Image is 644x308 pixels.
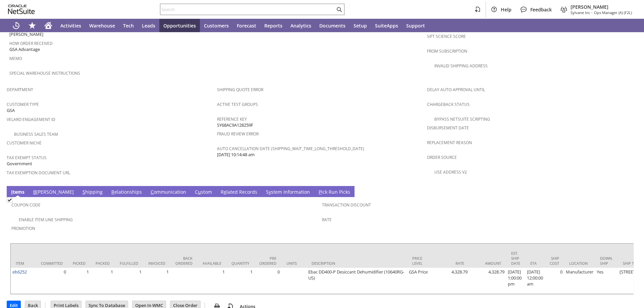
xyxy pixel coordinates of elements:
[41,261,63,266] div: Committed
[110,189,144,196] a: Relationships
[290,22,311,29] span: Analytics
[501,6,512,13] span: Help
[233,19,260,32] a: Forecast
[217,87,263,93] a: Shipping Quote Error
[203,261,221,266] div: Available
[269,189,271,195] span: y
[14,131,58,137] a: Business Sales Team
[12,21,20,29] svg: Recent Records
[231,261,249,266] div: Quantity
[7,117,55,122] a: Velaro Engagement ID
[7,87,33,93] a: Department
[260,19,286,32] a: Reports
[8,5,35,14] svg: logo
[434,116,490,122] a: Bypass NetSuite Scripting
[307,268,407,294] td: Ebac DD400-P Desiccant Dehumidifier (10640RG-US)
[469,268,506,294] td: 4,328.79
[143,268,170,294] td: 1
[28,21,36,29] svg: Shortcuts
[217,116,247,122] a: Reference Key
[217,122,253,128] span: SY68AC9A128259F
[9,70,80,76] a: Special Warehouse Instructions
[40,19,56,32] a: Home
[160,5,335,13] input: Search
[375,22,398,29] span: SuiteApps
[322,217,332,223] a: Rate
[12,269,27,275] a: eb6252
[7,107,15,114] span: GSA
[569,261,590,266] div: Location
[111,189,114,195] span: R
[226,268,254,294] td: 1
[286,261,302,266] div: Units
[7,155,47,161] a: Tax Exempt Status
[149,189,188,196] a: Communication
[73,261,86,266] div: Picked
[315,19,350,32] a: Documents
[312,261,402,266] div: Description
[571,4,632,10] span: [PERSON_NAME]
[91,268,115,294] td: 1
[407,268,432,294] td: GSA Price
[371,19,402,32] a: SuiteApps
[8,19,24,32] a: Recent Records
[193,189,214,196] a: Custom
[264,189,312,196] a: System Information
[175,256,193,266] div: Back Ordered
[474,261,501,266] div: Amount
[600,256,613,266] div: Down. Ship
[322,202,371,208] a: Transaction Discount
[11,226,35,231] a: Promotion
[530,6,552,13] span: Feedback
[550,256,559,266] div: Ship Cost
[9,189,26,196] a: Items
[7,140,42,146] a: Customer Niche
[350,19,371,32] a: Setup
[9,56,22,61] a: Memo
[9,46,40,53] span: GSA Advantage
[427,102,470,107] a: Chargeback Status
[85,19,119,32] a: Warehouse
[68,268,91,294] td: 1
[204,22,229,29] span: Customers
[564,268,595,294] td: Manufacturer
[319,22,345,29] span: Documents
[56,19,85,32] a: Activities
[427,87,485,93] a: Delay Auto-Approval Until
[44,21,52,29] svg: Home
[142,22,155,29] span: Leads
[402,19,429,32] a: Support
[595,268,618,294] td: Yes
[264,22,282,29] span: Reports
[427,140,472,145] a: Replacement reason
[7,102,39,107] a: Customer Type
[148,261,165,266] div: Invoiced
[437,261,464,266] div: Rate
[32,189,75,196] a: B[PERSON_NAME]
[432,268,469,294] td: 4,328.79
[317,189,352,196] a: Pick Run Picks
[7,170,70,176] a: Tax Exemption Document URL
[89,22,115,29] span: Warehouse
[511,251,520,266] div: Est. Ship Date
[217,151,255,158] span: [DATE] 10:14:48 am
[138,19,159,32] a: Leads
[198,268,226,294] td: 1
[200,19,233,32] a: Customers
[198,189,201,195] span: u
[11,202,41,208] a: Coupon Code
[530,261,540,266] div: ETA
[625,187,633,195] a: Unrolled view on
[16,261,31,266] div: Item
[412,256,427,266] div: Price Level
[119,19,138,32] a: Tech
[571,10,590,15] span: Sylvane Inc
[427,34,466,39] a: Sift Science Score
[506,268,525,294] td: [DATE] 1:00:00 pm
[123,22,134,29] span: Tech
[427,125,469,131] a: Disbursement Date
[11,189,13,195] span: I
[19,217,73,223] a: Enable Item Line Shipping
[525,268,545,294] td: [DATE] 12:00:00 am
[83,189,85,195] span: S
